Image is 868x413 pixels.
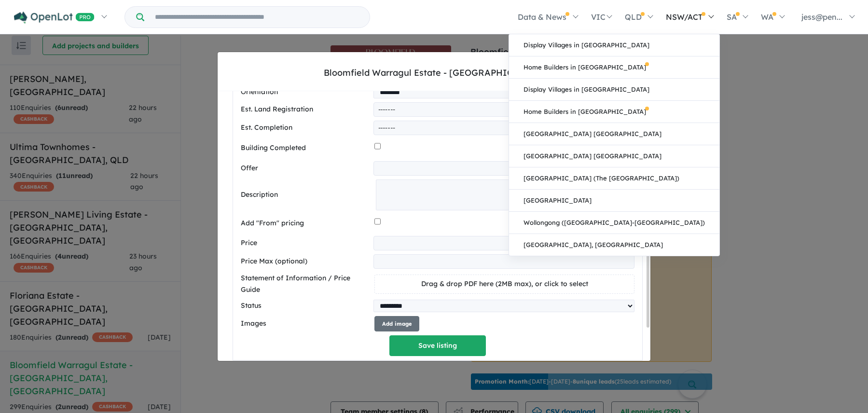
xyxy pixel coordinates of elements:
[241,122,370,134] label: Est. Completion
[14,12,95,24] img: Openlot PRO Logo White
[241,256,370,267] label: Price Max (optional)
[241,142,371,154] label: Building Completed
[509,101,719,123] a: Home Builders in [GEOGRAPHIC_DATA]
[509,123,719,145] a: [GEOGRAPHIC_DATA] [GEOGRAPHIC_DATA]
[324,67,545,79] div: Bloomfield Warragul Estate - [GEOGRAPHIC_DATA]
[241,237,370,249] label: Price
[241,104,370,115] label: Est. Land Registration
[509,56,719,79] a: Home Builders in [GEOGRAPHIC_DATA]
[241,273,371,296] label: Statement of Information / Price Guide
[374,316,419,332] button: Add image
[146,7,368,28] input: Try estate name, suburb, builder or developer
[241,318,371,330] label: Images
[241,189,372,201] label: Description
[509,79,719,101] a: Display Villages in [GEOGRAPHIC_DATA]
[421,279,588,288] span: Drag & drop PDF here (2MB max), or click to select
[509,234,719,256] a: [GEOGRAPHIC_DATA], [GEOGRAPHIC_DATA]
[241,86,370,98] label: Orientation
[241,218,371,229] label: Add "From" pricing
[241,300,370,312] label: Status
[509,167,719,190] a: [GEOGRAPHIC_DATA] (The [GEOGRAPHIC_DATA])
[801,12,842,22] span: jess@pen...
[509,212,719,234] a: Wollongong ([GEOGRAPHIC_DATA]-[GEOGRAPHIC_DATA])
[509,145,719,167] a: [GEOGRAPHIC_DATA] [GEOGRAPHIC_DATA]
[509,34,719,56] a: Display Villages in [GEOGRAPHIC_DATA]
[241,163,370,174] label: Offer
[509,190,719,212] a: [GEOGRAPHIC_DATA]
[389,335,486,356] button: Save listing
